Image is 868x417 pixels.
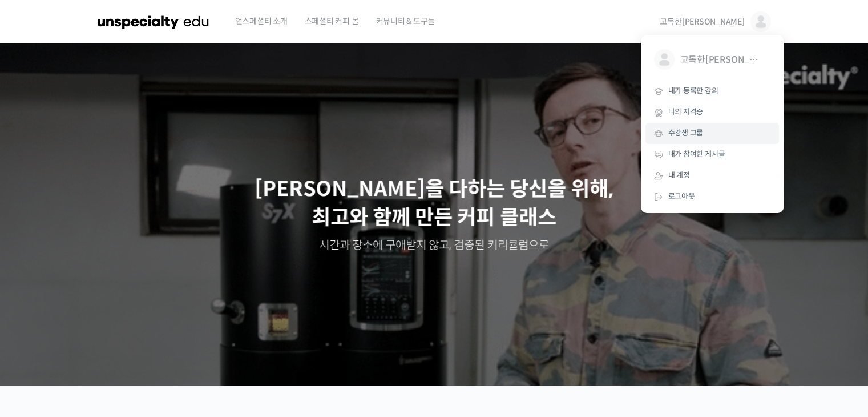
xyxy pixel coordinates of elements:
span: 고독한[PERSON_NAME] [660,17,744,27]
span: 내 계정 [668,170,690,180]
a: 나의 자격증 [645,102,779,123]
p: 시간과 장소에 구애받지 않고, 검증된 커리큘럼으로 [11,238,857,254]
a: 대화 [75,322,147,351]
a: 내가 등록한 강의 [645,81,779,102]
span: 수강생 그룹 [668,128,704,138]
span: 내가 참여한 게시글 [668,149,725,159]
a: 홈 [3,322,75,351]
a: 수강생 그룹 [645,123,779,144]
span: 나의 자격증 [668,107,704,117]
a: 로그아웃 [645,186,779,207]
span: 내가 등록한 강의 [668,86,718,95]
a: 내 계정 [645,165,779,186]
a: 고독한[PERSON_NAME] [645,41,779,81]
span: 고독한[PERSON_NAME] [680,49,765,71]
span: 설정 [176,339,190,348]
a: 내가 참여한 게시글 [645,144,779,165]
span: 대화 [104,340,118,349]
span: 로그아웃 [668,191,695,201]
p: [PERSON_NAME]을 다하는 당신을 위해, 최고와 함께 만든 커피 클래스 [11,175,857,232]
a: 설정 [147,322,219,351]
span: 홈 [36,339,43,348]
